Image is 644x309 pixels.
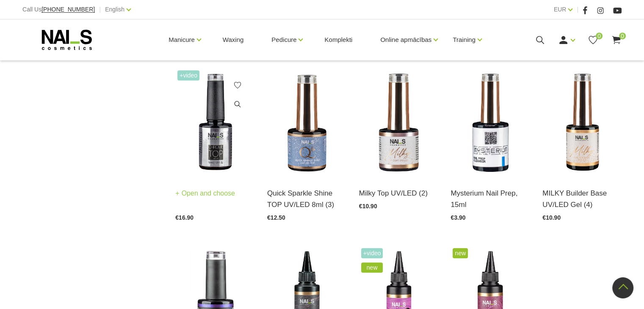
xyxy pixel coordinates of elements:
[359,68,438,177] img: Top coating without a sticky layer with a masking, slightly milky effect. Medium consistency, doe...
[619,33,626,39] span: 0
[99,4,101,15] span: |
[169,23,195,57] a: Manicure
[451,68,530,177] img: High-quality mirror powder for creating gold or silver mirror designs, as well as chameleon and h...
[361,248,383,258] span: +Video
[588,35,598,45] a: 0
[611,35,622,45] a: 0
[267,214,285,221] span: €12.50
[542,188,622,210] a: MILKY Builder Base UV/LED Gel (4)
[451,188,530,210] a: Mysterium Nail Prep, 15ml
[359,188,438,199] a: Milky Top UV/LED (2)
[41,6,95,13] a: [PHONE_NUMBER]
[267,188,346,210] a: Quick Sparkle Shine TOP UV/LED 8ml (3)
[267,68,346,177] img: Top coating without a sticky layer with a glow effect.Available in 3 types:* Starlight – with fin...
[175,214,193,221] span: €16.90
[177,70,199,80] span: +Video
[453,248,468,258] span: new
[451,214,465,221] span: €3.90
[175,68,254,177] img: Top coat without a tacky layer.Provides superb shine and durability. It does not leave stains and...
[596,33,603,39] span: 0
[554,4,567,14] a: EUR
[271,23,296,57] a: Pedicure
[216,19,250,60] a: Waxing
[380,23,431,57] a: Online apmācības
[542,214,561,221] span: €10.90
[361,262,383,273] span: new
[318,19,359,60] a: Komplekti
[453,23,475,57] a: Training
[542,68,622,177] img: Milky Builder Base – a milky-colored base/gel with perfect persistence and excellent self-levelin...
[577,4,578,15] span: |
[359,203,377,210] span: €10.90
[22,4,95,15] div: Call Us
[175,188,235,199] a: Open and choose
[105,4,124,14] a: English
